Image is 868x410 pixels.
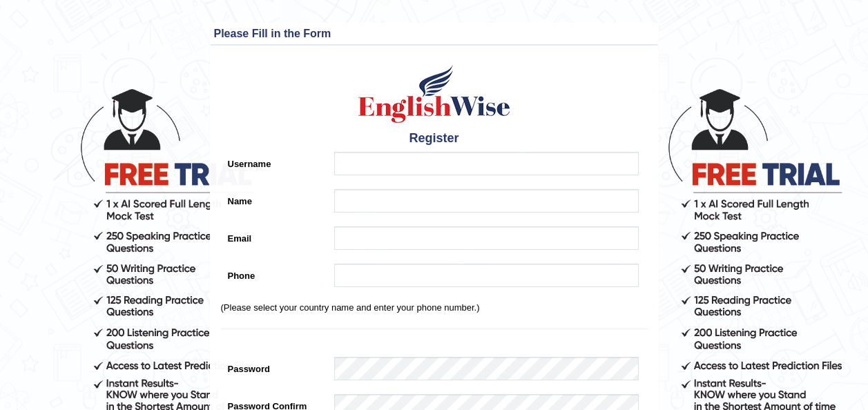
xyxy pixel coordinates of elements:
[214,28,655,40] h3: Please Fill in the Form
[221,132,648,146] h4: Register
[221,226,328,245] label: Email
[221,152,328,170] label: Username
[221,357,328,375] label: Password
[221,301,648,314] p: (Please select your country name and enter your phone number.)
[221,189,328,208] label: Name
[221,264,328,282] label: Phone
[356,63,513,125] img: Logo of English Wise create a new account for intelligent practice with AI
